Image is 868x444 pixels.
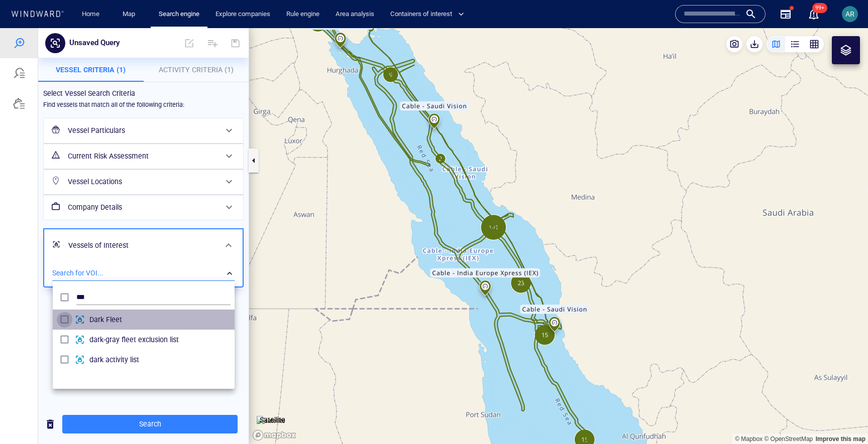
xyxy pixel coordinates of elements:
iframe: Chat [825,399,860,436]
button: 99+ [808,8,820,20]
button: Containers of interest [386,6,473,23]
a: Search engine [155,6,203,23]
span: dark-gray fleet exclusion list [89,306,231,318]
div: Notification center [808,8,820,20]
span: dark activity list [89,326,231,338]
span: Dark Fleet [89,285,231,298]
div: grid [53,281,235,357]
a: Explore companies [211,6,274,23]
a: Home [78,6,103,23]
a: Area analysis [332,6,378,23]
a: Map [119,6,143,23]
span: Containers of interest [390,9,464,20]
a: Rule engine [282,6,323,23]
span: 99+ [812,3,827,13]
button: Map [115,6,147,23]
a: 99+ [806,6,822,22]
button: AR [840,4,860,24]
span: AR [845,10,854,18]
button: Home [74,6,106,23]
